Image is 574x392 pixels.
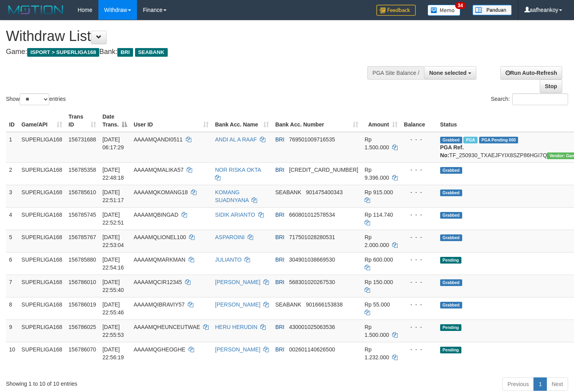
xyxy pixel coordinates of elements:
[367,66,424,80] div: PGA Site Balance /
[6,275,19,297] td: 7
[463,137,477,143] span: Marked by aafromsomean
[215,212,255,218] a: SIDIK ARIANTO
[401,110,437,132] th: Balance
[133,212,178,218] span: AAAAMQBINGAD
[289,136,335,143] span: Copy 769501009716535 to clipboard
[365,346,389,360] span: Rp 1.232.000
[19,252,66,275] td: SUPERLIGA168
[275,212,284,218] span: BRI
[19,342,66,374] td: SUPERLIGA168
[135,48,168,57] span: SEABANK
[19,162,66,185] td: SUPERLIGA168
[376,5,416,16] img: Feedback.jpg
[215,256,241,263] a: JULIANTO
[546,377,568,391] a: Next
[19,207,66,230] td: SUPERLIGA168
[19,320,66,342] td: SUPERLIGA168
[212,110,272,132] th: Bank Acc. Name: activate to sort column ascending
[133,346,185,353] span: AAAAMQGHEOGHE
[502,377,534,391] a: Previous
[500,66,562,80] a: Run Auto-Refresh
[289,346,335,353] span: Copy 002601140626500 to clipboard
[275,324,284,330] span: BRI
[19,110,66,132] th: Game/API: activate to sort column ascending
[6,110,19,132] th: ID
[275,279,284,285] span: BRI
[102,234,124,248] span: [DATE] 22:53:04
[404,188,434,196] div: - - -
[404,278,434,286] div: - - -
[20,93,49,105] select: Showentries
[289,234,335,240] span: Copy 717501028280531 to clipboard
[275,301,301,308] span: SEABANK
[99,110,130,132] th: Date Trans.: activate to sort column descending
[19,185,66,207] td: SUPERLIGA168
[6,48,375,56] h4: Game: Bank:
[440,302,462,308] span: Grabbed
[455,2,466,9] span: 34
[6,377,233,388] div: Showing 1 to 10 of 10 entries
[533,377,547,391] a: 1
[479,137,518,143] span: PGA Pending
[365,256,393,263] span: Rp 600.000
[69,279,96,285] span: 156786010
[19,297,66,320] td: SUPERLIGA168
[102,136,124,150] span: [DATE] 06:17:29
[6,28,375,44] h1: Withdraw List
[6,297,19,320] td: 8
[6,162,19,185] td: 2
[404,301,434,308] div: - - -
[440,189,462,196] span: Grabbed
[512,93,568,105] input: Search:
[27,48,99,57] span: ISPORT > SUPERLIGA168
[289,256,335,263] span: Copy 304901038669530 to clipboard
[404,323,434,331] div: - - -
[19,275,66,297] td: SUPERLIGA168
[6,342,19,374] td: 10
[404,211,434,219] div: - - -
[440,257,461,264] span: Pending
[472,5,512,15] img: panduan.png
[275,346,284,353] span: BRI
[440,279,462,286] span: Grabbed
[6,252,19,275] td: 6
[404,256,434,264] div: - - -
[365,234,389,248] span: Rp 2.000.000
[404,136,434,143] div: - - -
[424,66,476,80] button: None selected
[215,324,257,330] a: HERU HERUDIN
[6,320,19,342] td: 9
[6,230,19,252] td: 5
[102,301,124,316] span: [DATE] 22:55:46
[275,234,284,240] span: BRI
[289,167,358,173] span: Copy 602001004818506 to clipboard
[102,167,124,181] span: [DATE] 22:48:18
[6,132,19,163] td: 1
[133,234,186,240] span: AAAAMQLIONEL100
[215,167,261,173] a: NOR RISKA OKTA
[133,256,185,263] span: AAAAMQMARKMAN
[540,80,562,93] a: Stop
[215,136,257,143] a: ANDI AL A RAAF
[306,189,343,195] span: Copy 901475400343 to clipboard
[365,324,389,338] span: Rp 1.500.000
[365,212,393,218] span: Rp 114.740
[275,136,284,143] span: BRI
[361,110,401,132] th: Amount: activate to sort column ascending
[215,301,260,308] a: [PERSON_NAME]
[6,207,19,230] td: 4
[69,256,96,263] span: 156785880
[215,346,260,353] a: [PERSON_NAME]
[69,189,96,195] span: 156785610
[404,233,434,241] div: - - -
[102,212,124,226] span: [DATE] 22:52:51
[365,279,393,285] span: Rp 150.000
[102,279,124,293] span: [DATE] 22:55:40
[133,189,188,195] span: AAAAMQKOMANG18
[69,234,96,240] span: 156785767
[102,324,124,338] span: [DATE] 22:55:53
[440,144,464,158] b: PGA Ref. No:
[440,347,461,353] span: Pending
[215,279,260,285] a: [PERSON_NAME]
[289,279,335,285] span: Copy 568301020267530 to clipboard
